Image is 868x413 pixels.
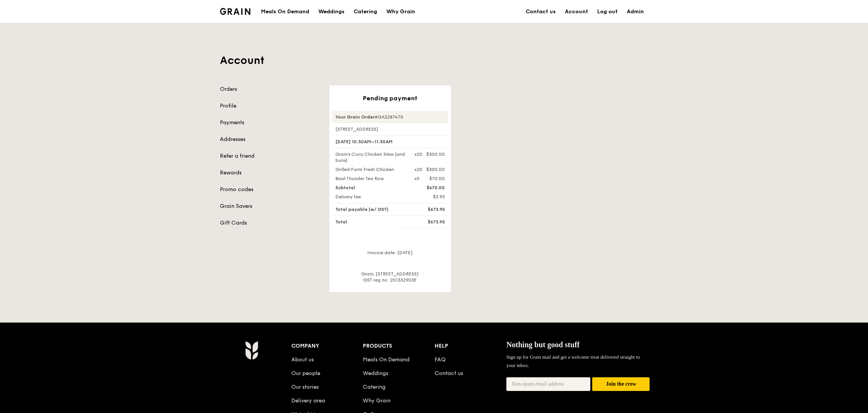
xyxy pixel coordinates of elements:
[314,0,349,23] a: Weddings
[426,151,445,157] div: $300.00
[291,384,319,390] a: Our stories
[331,166,410,172] div: Grilled Farm Fresh Chicken
[331,219,410,225] div: Total
[335,114,375,120] strong: Your Grain Order
[506,377,591,391] input: Non-spam email address
[332,126,448,132] div: [STREET_ADDRESS]
[414,176,419,182] div: x5
[506,354,640,368] span: Sign up for Grain mail and get a welcome treat delivered straight to your inbox.
[332,95,448,102] div: Pending payment
[414,151,422,157] div: x20
[560,0,593,23] a: Account
[291,397,325,404] a: Delivery area
[332,250,448,262] div: Invoice date: [DATE]
[220,219,320,227] a: Gift Cards
[331,194,410,200] div: Delivery fee
[332,135,448,148] div: [DATE] 10:30AM–11:30AM
[220,136,320,143] a: Addresses
[291,356,314,363] a: About us
[622,0,648,23] a: Admin
[429,176,445,182] div: $70.00
[335,207,389,212] span: Total payable (w/ GST)
[435,341,506,351] div: Help
[261,0,309,23] div: Meals On Demand
[363,384,386,390] a: Catering
[220,203,320,210] a: Grain Savers
[220,54,648,67] h1: Account
[414,166,422,172] div: x20
[386,0,415,23] div: Why Grain
[318,0,345,23] div: Weddings
[435,356,446,363] a: FAQ
[349,0,382,23] a: Catering
[331,176,410,182] div: Basil Thunder Tea Rice
[354,0,377,23] div: Catering
[426,166,445,172] div: $300.00
[363,341,435,351] div: Products
[332,111,448,123] div: #GA3287470
[592,377,650,391] button: Join the crew
[220,186,320,193] a: Promo codes
[220,8,251,15] img: Grain
[332,271,448,283] div: Grain, [STREET_ADDRESS] GST reg no: 201332903E
[245,341,258,360] img: Grain
[382,0,420,23] a: Why Grain
[410,206,449,212] div: $673.95
[331,151,410,163] div: Grain's Curry Chicken Stew (and buns)
[331,185,410,191] div: Subtotal
[506,340,580,349] span: Nothing but good stuff
[435,370,463,377] a: Contact us
[220,102,320,110] a: Profile
[410,219,449,225] div: $673.95
[410,185,449,191] div: $670.00
[410,194,449,200] div: $3.95
[593,0,622,23] a: Log out
[363,397,391,404] a: Why Grain
[220,152,320,160] a: Refer a friend
[521,0,560,23] a: Contact us
[220,119,320,127] a: Payments
[363,370,388,377] a: Weddings
[363,356,409,363] a: Meals On Demand
[291,341,363,351] div: Company
[220,169,320,177] a: Rewards
[220,85,320,93] a: Orders
[291,370,320,377] a: Our people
